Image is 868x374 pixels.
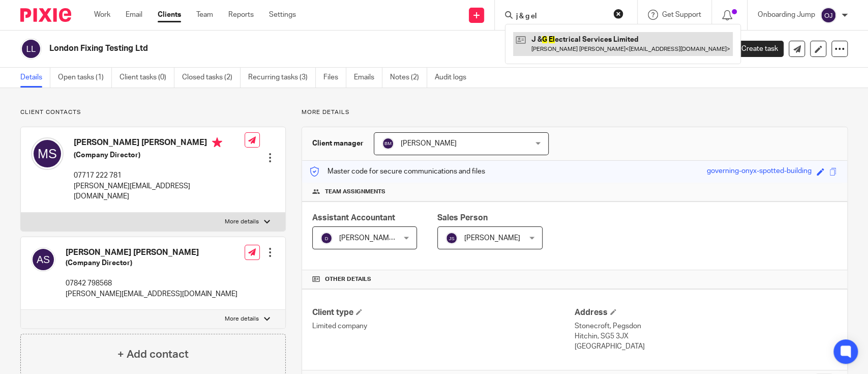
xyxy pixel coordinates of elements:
p: More details [225,218,259,226]
span: [PERSON_NAME] [464,235,520,242]
p: 07842 798568 [66,278,237,289]
h3: Client manager [312,138,364,149]
h4: Client type [312,307,575,318]
p: Stonecroft, Pegsdon [575,321,837,331]
img: svg%3E [445,232,458,244]
button: Clear [613,9,623,19]
a: Notes (2) [390,68,427,88]
p: Master code for secure communications and files [310,166,485,177]
a: Work [94,10,110,20]
img: svg%3E [31,137,64,170]
p: [PERSON_NAME][EMAIL_ADDRESS][DOMAIN_NAME] [74,181,245,202]
h2: London Fixing Testing Ltd [49,43,577,54]
a: Files [323,68,346,88]
input: Search [515,12,607,21]
img: svg%3E [320,232,333,244]
span: Team assignments [325,188,385,196]
span: [PERSON_NAME] S T [339,235,407,242]
span: Get Support [662,11,701,18]
img: svg%3E [820,7,836,23]
h4: + Add contact [117,347,189,362]
p: Limited company [312,321,575,331]
span: [PERSON_NAME] [401,140,457,147]
img: Pixie [20,8,71,22]
p: [GEOGRAPHIC_DATA] [575,341,837,352]
a: Recurring tasks (3) [248,68,316,88]
a: Create task [725,41,784,57]
p: More details [302,108,848,117]
p: [PERSON_NAME][EMAIL_ADDRESS][DOMAIN_NAME] [66,289,237,299]
a: Client tasks (0) [119,68,174,88]
h4: [PERSON_NAME] [PERSON_NAME] [74,137,245,150]
a: Details [20,68,50,88]
h5: (Company Director) [66,258,237,268]
h4: [PERSON_NAME] [PERSON_NAME] [66,247,237,258]
span: Assistant Accountant [312,214,395,222]
a: Clients [158,10,181,20]
span: Other details [325,275,371,283]
p: Client contacts [20,108,286,117]
i: Primary [212,137,222,148]
p: Onboarding Jump [758,10,815,20]
a: Emails [354,68,382,88]
a: Settings [269,10,296,20]
div: governing-onyx-spotted-building [707,166,812,178]
p: More details [225,315,259,323]
h4: Address [575,307,837,318]
p: 07717 222 781 [74,170,245,181]
a: Open tasks (1) [58,68,112,88]
p: Hitchin, SG5 3JX [575,331,837,341]
a: Email [126,10,142,20]
a: Audit logs [435,68,474,88]
span: Sales Person [437,214,488,222]
img: svg%3E [20,38,42,60]
a: Closed tasks (2) [182,68,241,88]
img: svg%3E [382,137,394,150]
h5: (Company Director) [74,150,245,160]
a: Team [196,10,213,20]
a: Reports [228,10,254,20]
img: svg%3E [31,247,55,272]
